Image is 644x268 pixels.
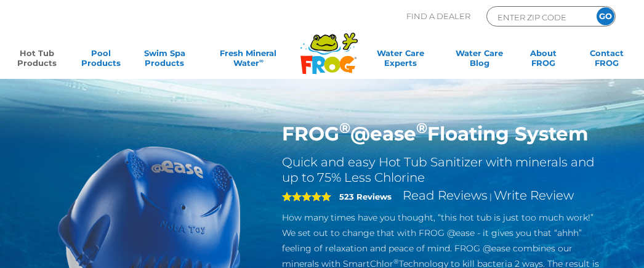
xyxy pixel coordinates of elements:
strong: 523 Reviews [339,192,392,201]
a: ContactFROG [582,48,632,73]
a: PoolProducts [76,48,125,73]
sup: ® [393,258,399,266]
p: Find A Dealer [406,6,470,26]
sup: ∞ [259,57,264,64]
span: 5 [282,192,331,201]
input: GO [597,7,614,25]
a: Write Review [494,188,574,203]
a: Swim SpaProducts [140,48,189,73]
input: Zip Code Form [496,10,579,24]
a: AboutFROG [518,48,568,73]
h2: Quick and easy Hot Tub Sanitizer with minerals and up to 75% Less Chlorine [282,155,609,185]
a: Water CareExperts [360,48,440,73]
a: Read Reviews [403,188,488,203]
a: Water CareBlog [455,48,504,73]
a: Hot TubProducts [12,48,62,73]
a: Fresh MineralWater∞ [203,48,293,73]
h1: FROG @ease Floating System [282,122,609,145]
sup: ® [416,119,427,137]
span: | [489,192,492,201]
sup: ® [339,119,350,137]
